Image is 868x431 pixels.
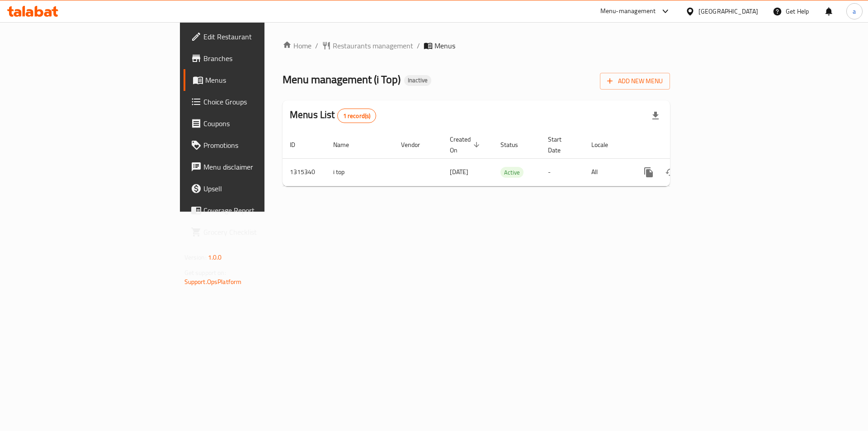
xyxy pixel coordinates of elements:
[631,131,732,159] th: Actions
[184,276,242,288] a: Support.OpsPlatform
[333,139,361,150] span: Name
[450,166,468,178] span: [DATE]
[184,178,325,199] a: Upsell
[184,267,226,279] span: Get support on:
[500,139,530,150] span: Status
[853,6,856,16] span: a
[184,156,325,178] a: Menu disclaimer
[500,167,524,178] span: Active
[283,131,732,186] table: enhanced table
[434,40,455,51] span: Menus
[645,105,666,127] div: Export file
[203,118,318,129] span: Coupons
[600,6,656,17] div: Menu-management
[203,53,318,64] span: Branches
[500,167,524,178] div: Active
[203,205,318,216] span: Coverage Report
[208,251,222,263] span: 1.0.0
[203,96,318,107] span: Choice Groups
[591,139,620,150] span: Locale
[203,161,318,172] span: Menu disclaimer
[607,76,663,87] span: Add New Menu
[600,73,670,90] button: Add New Menu
[698,6,758,16] div: [GEOGRAPHIC_DATA]
[283,69,401,90] span: Menu management ( i Top )
[205,75,318,85] span: Menus
[203,227,318,237] span: Grocery Checklist
[584,158,631,186] td: All
[326,158,394,186] td: i top
[184,26,325,47] a: Edit Restaurant
[290,108,376,123] h2: Menus List
[283,40,670,51] nav: breadcrumb
[203,183,318,194] span: Upsell
[184,134,325,156] a: Promotions
[184,113,325,134] a: Coupons
[184,47,325,69] a: Branches
[450,134,482,156] span: Created On
[203,140,318,151] span: Promotions
[290,139,307,150] span: ID
[548,134,573,156] span: Start Date
[184,69,325,91] a: Menus
[660,161,681,183] button: Change Status
[203,31,318,42] span: Edit Restaurant
[638,161,660,183] button: more
[404,76,431,84] span: Inactive
[417,40,420,51] li: /
[184,251,207,263] span: Version:
[541,158,584,186] td: -
[338,112,376,120] span: 1 record(s)
[401,139,432,150] span: Vendor
[322,40,413,51] a: Restaurants management
[184,221,325,243] a: Grocery Checklist
[184,199,325,221] a: Coverage Report
[404,75,431,86] div: Inactive
[337,109,377,123] div: Total records count
[184,91,325,113] a: Choice Groups
[333,40,413,51] span: Restaurants management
